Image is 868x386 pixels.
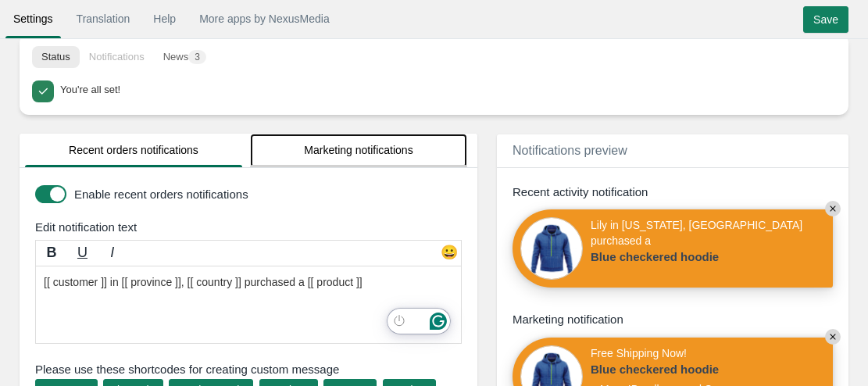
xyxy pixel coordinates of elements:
textarea: To enrich screen reader interactions, please activate Accessibility in Grammarly extension settings [35,266,462,344]
a: Blue checkered hoodie [591,361,755,377]
button: Status [32,46,80,68]
label: Enable recent orders notifications [74,186,458,202]
span: 3 [188,50,206,64]
b: B [47,245,57,260]
div: 😀 [438,243,461,266]
div: Lily in [US_STATE], [GEOGRAPHIC_DATA] purchased a [591,217,825,280]
span: Please use these shortcodes for creating custom message [35,361,462,377]
button: News3 [154,46,216,68]
a: Settings [5,5,61,33]
a: Help [145,5,184,33]
i: I [110,245,114,260]
div: Edit notification text [23,219,481,235]
div: Recent activity notification [513,184,833,200]
span: Notifications preview [513,144,627,157]
a: Marketing notifications [250,134,467,167]
a: More apps by NexusMedia [191,5,338,33]
div: Marketing notification [513,311,833,327]
img: 80x80_sample.jpg [520,217,583,280]
div: You're all set! [60,80,831,98]
u: U [77,245,88,260]
a: Recent orders notifications [25,134,242,167]
a: Blue checkered hoodie [591,248,755,265]
a: Translation [69,5,138,33]
input: Save [803,6,848,33]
